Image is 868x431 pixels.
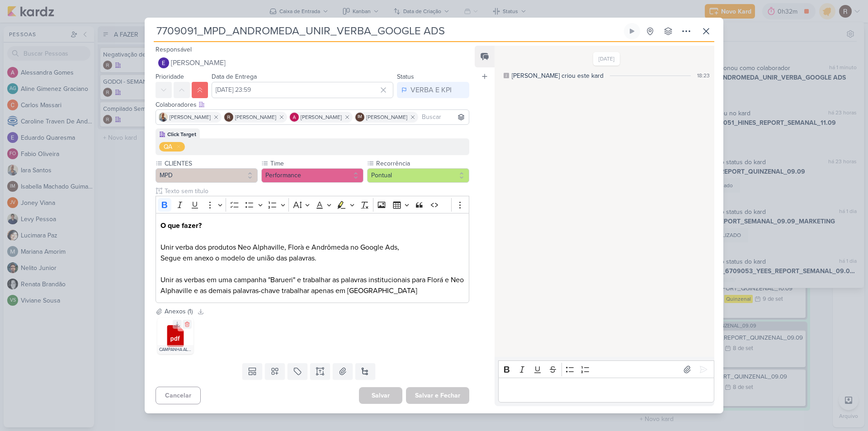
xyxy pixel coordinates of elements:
[366,113,407,121] span: [PERSON_NAME]
[160,242,464,253] p: Unir verba dos produtos Neo Alphaville, Florà e Andrômeda no Google Ads,
[498,378,714,403] div: Editor editing area: main
[224,113,233,122] img: Rafael Dornelles
[156,100,469,109] div: Colaboradores
[156,55,469,71] button: [PERSON_NAME]
[235,113,276,121] span: [PERSON_NAME]
[163,186,469,196] input: Texto sem título
[367,168,469,183] button: Pontual
[410,85,452,95] div: VERBA E KPI
[420,112,467,123] input: Buscar
[397,73,414,81] label: Status
[269,159,363,168] label: Time
[498,360,714,378] div: Editor toolbar
[156,387,201,404] button: Cancelar
[164,159,258,168] label: CLIENTES
[290,113,299,122] img: Alessandra Gomes
[159,113,168,122] img: Iara Santos
[165,307,193,316] div: Anexos (1)
[212,73,257,81] label: Data de Entrega
[160,221,202,230] strong: O que fazer?
[156,73,184,81] label: Prioridade
[355,113,364,122] div: Isabella Machado Guimarães
[154,23,622,39] input: Kard Sem Título
[170,113,211,121] span: [PERSON_NAME]
[697,71,710,80] div: 18:23
[512,71,604,81] div: [PERSON_NAME] criou este kard
[375,159,469,168] label: Recorrência
[156,168,258,183] button: MPD
[301,113,342,121] span: [PERSON_NAME]
[167,130,196,138] div: Click Target
[156,196,469,213] div: Editor toolbar
[156,213,469,303] div: Editor editing area: main
[261,168,363,183] button: Performance
[156,46,192,53] label: Responsável
[397,82,469,98] button: VERBA E KPI
[157,345,193,354] div: CAMPANHA ALPHAVILLE - MPD (1) (1).pdf
[160,275,464,296] p: Unir as verbas em uma campanha "Barueri" e trabalhar as palavras institucionais para Florá e Neo ...
[358,115,362,119] p: IM
[171,57,226,68] span: [PERSON_NAME]
[212,82,393,98] input: Select a date
[158,57,169,68] img: Eduardo Quaresma
[160,253,464,264] p: Segue em anexo o modelo de união das palavras.
[164,142,172,152] div: QA
[628,28,636,35] div: Ligar relógio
